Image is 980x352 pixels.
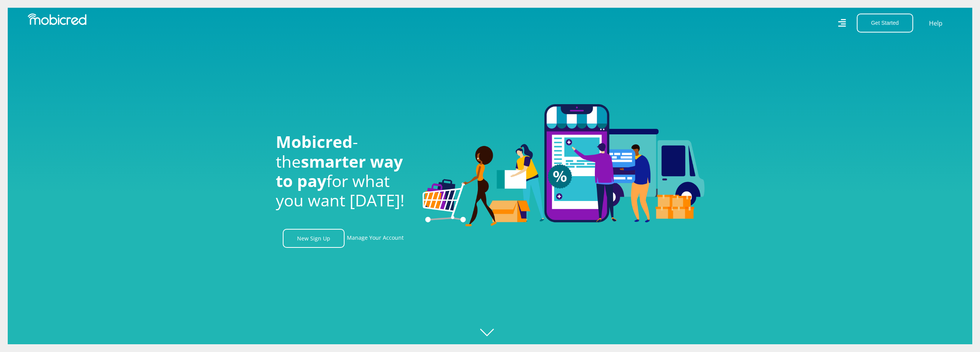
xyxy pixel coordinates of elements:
[276,150,403,192] span: smarter way to pay
[283,229,345,248] a: New Sign Up
[929,18,943,28] a: Help
[423,104,705,227] img: Welcome to Mobicred
[276,132,411,210] h1: - the for what you want [DATE]!
[347,229,404,248] a: Manage Your Account
[276,130,353,153] span: Mobicred
[28,14,87,25] img: Mobicred
[857,14,913,33] button: Get Started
